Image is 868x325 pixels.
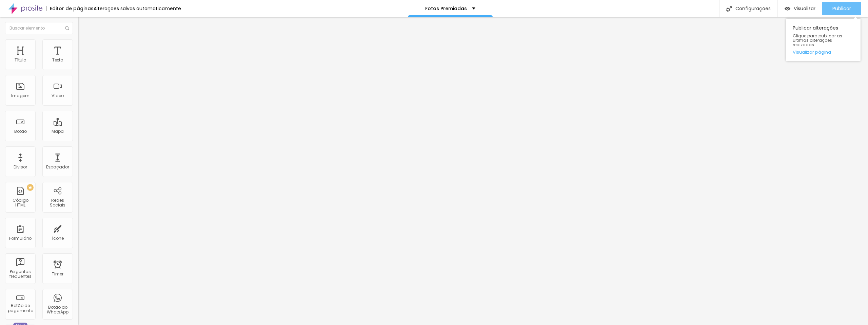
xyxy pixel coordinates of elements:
div: Título [15,58,26,62]
span: Publicar [832,6,851,11]
div: Redes Sociais [44,198,71,208]
div: Vídeo [52,93,64,98]
div: Editor de páginas [46,6,94,11]
div: Mapa [52,129,64,134]
div: Botão [14,129,27,134]
div: Divisor [14,165,27,169]
div: Botão de pagamento [7,303,34,313]
button: Publicar [822,2,861,15]
div: Ícone [52,236,64,241]
div: Alterações salvas automaticamente [94,6,181,11]
a: Visualizar página [793,50,854,54]
span: Clique para publicar as ultimas alterações reaizadas [793,34,854,47]
button: Visualizar [778,2,822,15]
div: Timer [52,272,63,276]
div: Perguntas frequentes [7,269,34,279]
div: Botão do WhatsApp [44,305,71,315]
div: Publicar alterações [786,19,861,61]
img: Icone [726,6,732,12]
div: Formulário [9,236,32,241]
p: Fotos Premiadas [425,6,467,11]
iframe: Editor [78,17,868,325]
img: view-1.svg [785,6,790,12]
div: Espaçador [46,165,69,169]
div: Código HTML [7,198,34,208]
div: Imagem [11,93,29,98]
span: Visualizar [794,6,815,11]
div: Texto [52,58,63,62]
input: Buscar elemento [5,22,73,34]
img: Icone [65,26,69,30]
